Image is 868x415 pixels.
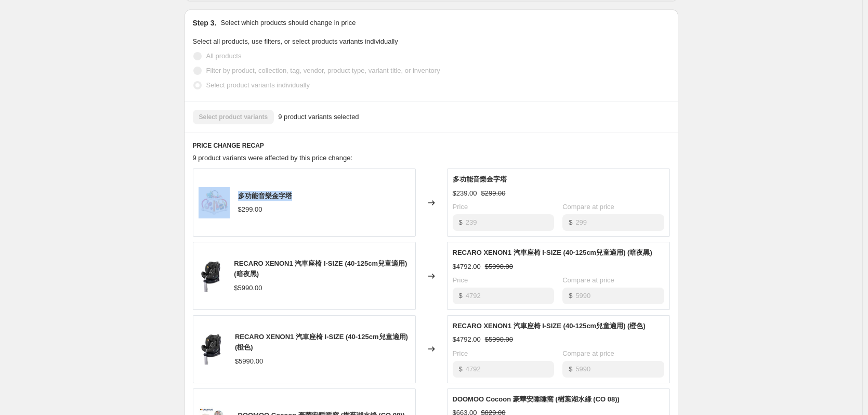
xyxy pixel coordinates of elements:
h6: PRICE CHANGE RECAP [193,141,670,150]
span: $ [459,365,463,373]
span: Compare at price [562,203,614,211]
span: Price [453,349,468,357]
div: $299.00 [238,204,262,215]
strike: $5990.00 [485,262,513,272]
span: 多功能音樂金字塔 [453,175,507,183]
span: RECARO XENON1 汽車座椅 I-SIZE (40-125cm兒童適用) (橙色) [453,322,646,330]
div: $4792.00 [453,334,481,345]
span: Price [453,203,468,211]
span: 多功能音樂金字塔 [238,192,292,200]
span: Compare at price [562,349,614,357]
span: 9 product variants were affected by this price change: [193,154,353,162]
span: RECARO XENON1 汽車座椅 I-SIZE (40-125cm兒童適用) (橙色) [235,333,408,351]
img: 806_2_73c1d2c2-5ae8-41aa-a073-f4d80dd80b0b_80x.jpg [199,187,230,218]
span: Compare at price [562,276,614,284]
span: RECARO XENON1 汽車座椅 I-SIZE (40-125cm兒童適用) (暗夜黑) [453,249,652,256]
span: $ [459,292,463,300]
img: FreshBlack_3_80x.jpg [199,333,227,365]
span: DOOMOO Cocoon 豪華安睡睡窩 (樹葉湖水綠 (CO 08)) [453,395,620,403]
span: Select product variants individually [206,81,310,89]
span: All products [206,52,242,60]
strike: $299.00 [481,188,506,199]
span: $ [569,292,572,300]
span: 9 product variants selected [278,112,359,122]
p: Select which products should change in price [220,18,356,28]
div: $4792.00 [453,262,481,272]
strike: $5990.00 [485,334,513,345]
span: $ [459,218,463,226]
div: $5990.00 [234,283,262,293]
span: Filter by product, collection, tag, vendor, product type, variant title, or inventory [206,67,440,74]
h2: Step 3. [193,18,217,28]
div: $239.00 [453,188,477,199]
span: $ [569,365,572,373]
span: Price [453,276,468,284]
span: $ [569,218,572,226]
div: $5990.00 [235,356,263,367]
span: Select all products, use filters, or select products variants individually [193,37,398,45]
img: FreshBlack_3_80x.jpg [199,261,226,292]
span: RECARO XENON1 汽車座椅 I-SIZE (40-125cm兒童適用) (暗夜黑) [234,260,407,278]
